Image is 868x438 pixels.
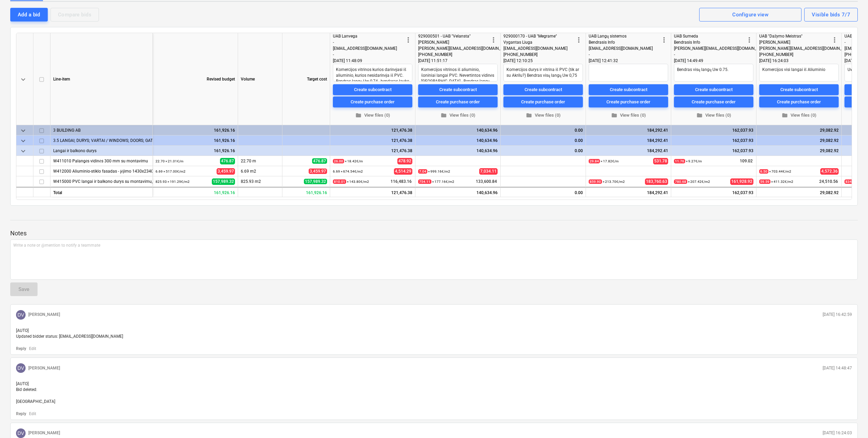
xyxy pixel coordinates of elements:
span: keyboard_arrow_down [19,75,27,84]
div: 184,292.41 [589,125,668,135]
p: [PERSON_NAME] [28,312,60,318]
div: 184,292.41 [589,146,668,156]
div: [PERSON_NAME] [418,39,489,45]
div: Volume [238,33,282,125]
div: 29,082.92 [759,146,839,156]
small: × 213.70€ / m2 [589,179,625,184]
small: × 177.16€ / m2 [418,179,454,184]
div: UAB Langų sistemos [589,33,660,39]
div: [DATE] 12:10:25 [503,58,583,64]
span: View files (0) [336,112,410,119]
div: Revised budget [153,33,238,125]
button: Create purchase order [589,97,668,107]
div: [DATE] 14:49:49 [674,58,753,64]
div: [DATE] 16:24:03 [759,58,839,64]
span: DV [17,365,24,371]
div: Create purchase order [436,98,480,106]
span: 157,989.32 [212,178,235,185]
button: Edit [29,411,36,417]
div: Vygantas Liuga [503,39,575,45]
div: 162,037.93 [674,146,753,156]
button: Create subcontract [759,84,839,95]
button: Create purchase order [418,97,498,107]
div: 184,292.41 [586,187,671,197]
span: 133,600.84 [475,179,498,185]
div: 162,037.93 [674,125,753,135]
div: [DATE] 12:41:32 [589,58,668,64]
div: 140,634.96 [418,125,498,135]
span: [AUTO] Updated bidder status: [EMAIL_ADDRESS][DOMAIN_NAME] [16,328,123,339]
div: Target cost [282,33,330,125]
button: Create purchase order [333,97,412,107]
button: View files (0) [503,110,583,121]
span: View files (0) [677,112,751,119]
button: View files (0) [333,110,412,121]
div: Dovydas Vaicius [16,428,26,438]
div: 0.00 [503,125,583,135]
span: 109.02 [739,158,753,164]
span: DV [17,312,24,318]
div: Create subcontract [439,86,477,93]
div: [PERSON_NAME] [759,39,830,45]
div: [PHONE_NUMBER] [759,52,830,58]
button: Create subcontract [503,84,583,95]
div: Line-item [50,33,153,125]
div: - [589,52,660,58]
span: 183,760.63 [645,178,668,185]
div: 162,037.93 [674,135,753,146]
textarea: Bendras visų langų Uw 0.75. [674,64,753,82]
span: folder [611,112,617,118]
div: 929000501 - UAB "Velansta" [418,33,489,39]
div: Create subcontract [780,86,818,93]
div: 22.70 m [238,156,282,166]
span: more_vert [745,36,753,44]
div: 825.93 m2 [238,176,282,187]
div: 140,634.96 [415,187,501,197]
div: 3 BUILDING AB [53,125,150,135]
button: Edit [29,346,36,352]
span: 476.87 [220,158,235,164]
button: Create subcontract [589,84,668,95]
div: 161,926.16 [156,146,235,156]
div: Langai ir balkono durys [53,146,150,156]
div: 161,926.16 [156,125,235,135]
div: 140,634.96 [418,146,498,156]
div: [DATE] 11:48:09 [333,58,412,64]
span: keyboard_arrow_down [19,147,27,155]
span: 478.92 [397,158,412,164]
small: × 18.42€ / m [333,159,363,163]
div: Create subcontract [610,86,647,93]
span: 116,483.16 [390,179,412,185]
div: Dovydas Vaicius [16,363,26,373]
p: [PERSON_NAME] [28,365,60,371]
span: 7,034.11 [479,168,498,175]
small: × 207.42€ / m2 [674,179,710,184]
small: 22.70 × 21.01€ / m [156,159,183,163]
div: [DATE] 11:51:17 [418,58,498,64]
div: Configure view [732,10,768,19]
span: folder [782,112,788,118]
span: [PERSON_NAME][EMAIL_ADDRESS][DOMAIN_NAME] [674,46,769,51]
div: 0.00 [503,135,583,146]
button: Configure view [699,8,801,21]
span: more_vert [404,36,412,44]
button: Reply [16,411,26,417]
div: 162,037.93 [671,187,756,197]
p: Reply [16,346,26,352]
button: Create purchase order [759,97,839,107]
span: 3,459.97 [309,169,327,174]
button: Add a bid [10,8,48,21]
span: folder [696,112,703,118]
div: UAB Lanvega [333,33,404,39]
span: 531.78 [653,158,668,164]
div: 184,292.41 [589,135,668,146]
div: - [333,52,404,58]
div: Create purchase order [521,98,565,106]
button: View files (0) [674,110,753,121]
span: more_vert [575,36,583,44]
span: folder [355,112,362,118]
span: folder [526,112,532,118]
div: 121,476.38 [333,146,412,156]
div: 121,476.38 [333,125,412,135]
